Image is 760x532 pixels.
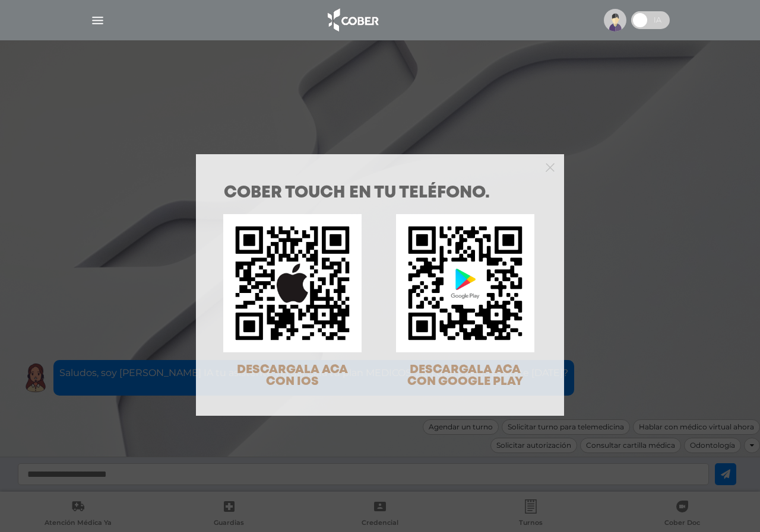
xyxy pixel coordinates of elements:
h1: COBER TOUCH en tu teléfono. [224,185,536,202]
img: qr-code [396,214,534,352]
img: qr-code [223,214,362,352]
span: DESCARGALA ACA CON GOOGLE PLAY [407,364,523,387]
button: Close [546,161,555,172]
span: DESCARGALA ACA CON IOS [237,364,348,387]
